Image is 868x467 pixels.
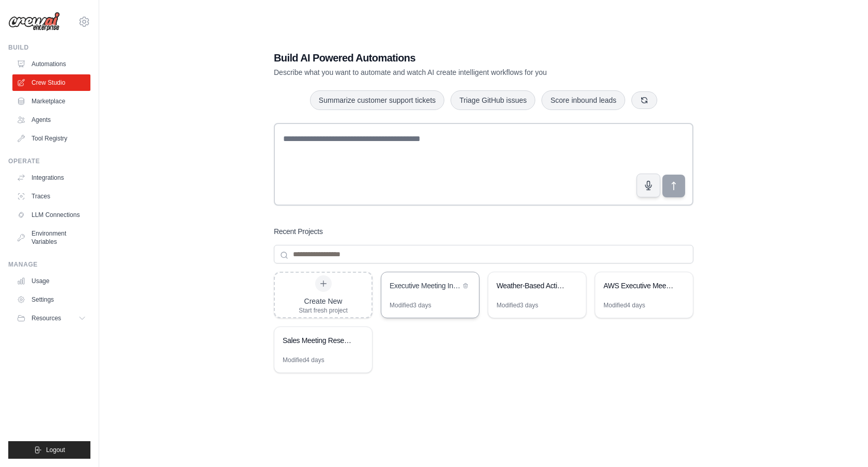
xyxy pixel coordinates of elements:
h3: Recent Projects [274,226,323,237]
span: Logout [46,446,65,454]
button: Resources [12,310,90,326]
a: Usage [12,273,90,289]
button: Summarize customer support tickets [310,90,444,110]
div: Operate [8,157,90,165]
a: Agents [12,112,90,128]
div: Modified 3 days [497,301,538,309]
div: AWS Executive Meeting Prep System [603,281,674,291]
div: Create New [299,296,348,306]
button: Click to speak your automation idea [637,174,660,197]
button: Score inbound leads [541,90,625,110]
a: Traces [12,188,90,205]
p: Describe what you want to automate and watch AI create intelligent workflows for you [274,67,621,77]
span: Resources [32,314,61,322]
a: Environment Variables [12,225,90,250]
a: Marketplace [12,93,90,110]
button: Logout [8,441,90,459]
iframe: Chat Widget [816,417,868,467]
div: Modified 4 days [283,356,324,364]
div: Build [8,43,90,52]
a: Integrations [12,169,90,186]
a: Crew Studio [12,74,90,91]
button: Triage GitHub issues [451,90,535,110]
h1: Build AI Powered Automations [274,51,621,65]
a: Automations [12,56,90,72]
button: Get new suggestions [631,91,657,109]
div: Sales Meeting Research & Preparation System [283,335,353,346]
a: Settings [12,291,90,308]
div: Start fresh project [299,306,348,315]
div: Executive Meeting Intelligence [390,281,460,291]
a: LLM Connections [12,207,90,223]
div: Modified 4 days [603,301,645,309]
a: Tool Registry [12,130,90,147]
div: Weather-Based Activity Recommender [497,281,567,291]
div: Manage [8,260,90,269]
button: Delete project [460,281,471,291]
div: Modified 3 days [390,301,431,309]
img: Logo [8,12,60,32]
